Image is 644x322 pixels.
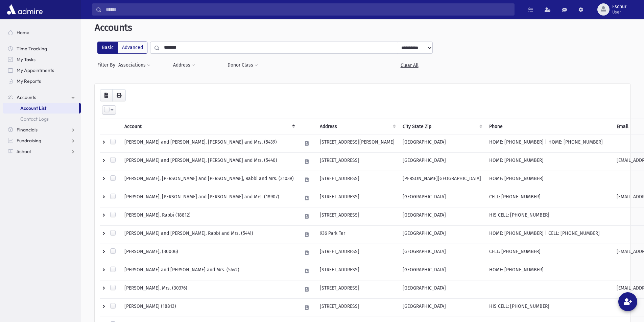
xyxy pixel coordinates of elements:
td: [PERSON_NAME], Mrs. (30376) [120,280,298,299]
a: Account List [3,103,79,114]
span: Financials [17,127,38,133]
a: Time Tracking [3,43,81,54]
td: [GEOGRAPHIC_DATA] [399,244,485,262]
td: CELL: [PHONE_NUMBER] [485,189,613,207]
td: [GEOGRAPHIC_DATA] [399,226,485,244]
div: FilterModes [97,42,147,54]
span: My Reports [17,78,41,84]
td: 936 Park Ter [316,226,399,244]
span: User [612,9,626,15]
span: My Tasks [17,56,35,63]
td: [STREET_ADDRESS] [316,244,399,262]
a: School [3,146,81,157]
span: Eschur [612,4,626,9]
td: [PERSON_NAME], Rabbi (18812) [120,207,298,226]
td: [STREET_ADDRESS] [316,207,399,226]
span: Fundraising [17,138,41,144]
span: School [17,148,31,154]
td: HOME: [PHONE_NUMBER] [485,153,613,171]
td: [PERSON_NAME] and [PERSON_NAME], [PERSON_NAME] and Mrs. (5440) [120,153,298,171]
span: Accounts [17,94,36,100]
td: [PERSON_NAME], [PERSON_NAME] and [PERSON_NAME] and Mrs. (18907) [120,189,298,207]
a: Home [3,27,81,38]
th: Phone [485,119,613,134]
span: Accounts [95,22,132,33]
td: HOME: [PHONE_NUMBER] | CELL: [PHONE_NUMBER] [485,226,613,244]
td: [PERSON_NAME][GEOGRAPHIC_DATA] [399,171,485,189]
td: [STREET_ADDRESS] [316,299,399,317]
td: [STREET_ADDRESS][PERSON_NAME] [316,134,399,153]
td: HIS CELL: [PHONE_NUMBER] [485,207,613,226]
td: [GEOGRAPHIC_DATA] [399,299,485,317]
td: [GEOGRAPHIC_DATA] [399,134,485,153]
td: [GEOGRAPHIC_DATA] [399,262,485,280]
button: Donor Class [227,59,258,71]
span: Contact Logs [20,116,49,122]
a: Clear All [386,59,433,71]
td: [STREET_ADDRESS] [316,153,399,171]
button: Address [173,59,195,71]
td: [GEOGRAPHIC_DATA] [399,280,485,299]
a: Fundraising [3,135,81,146]
td: CELL: [PHONE_NUMBER] [485,244,613,262]
td: HIS CELL: [PHONE_NUMBER] [485,299,613,317]
td: [GEOGRAPHIC_DATA] [399,189,485,207]
img: AdmirePro [5,3,44,16]
button: Associations [118,59,151,71]
td: [PERSON_NAME] and [PERSON_NAME], Rabbi and Mrs. (5441) [120,226,298,244]
span: Time Tracking [17,46,47,52]
td: [STREET_ADDRESS] [316,262,399,280]
td: [GEOGRAPHIC_DATA] [399,153,485,171]
td: HOME: [PHONE_NUMBER] [485,171,613,189]
td: HOME: [PHONE_NUMBER] | HOME: [PHONE_NUMBER] [485,134,613,153]
a: Contact Logs [3,114,81,124]
button: CSV [100,89,113,101]
a: My Appointments [3,65,81,76]
input: Search [102,3,514,16]
span: My Appointments [17,67,54,73]
th: City State Zip : activate to sort column ascending [399,119,485,134]
a: Accounts [3,92,81,103]
td: [PERSON_NAME] and [PERSON_NAME], [PERSON_NAME] and Mrs. (5439) [120,134,298,153]
td: [PERSON_NAME], (30006) [120,244,298,262]
a: My Reports [3,76,81,86]
button: Print [112,89,126,101]
td: HOME: [PHONE_NUMBER] [485,262,613,280]
td: [STREET_ADDRESS] [316,189,399,207]
td: [STREET_ADDRESS] [316,171,399,189]
th: Account: activate to sort column descending [120,119,298,134]
span: Home [17,29,29,35]
td: [GEOGRAPHIC_DATA] [399,207,485,226]
td: [PERSON_NAME], [PERSON_NAME] and [PERSON_NAME], Rabbi and Mrs. (31039) [120,171,298,189]
span: Filter By [97,61,118,69]
th: Address : activate to sort column ascending [316,119,399,134]
a: My Tasks [3,54,81,65]
td: [STREET_ADDRESS] [316,280,399,299]
td: [PERSON_NAME] and [PERSON_NAME] and Mrs. (5442) [120,262,298,280]
td: [PERSON_NAME] (18813) [120,299,298,317]
span: Account List [20,105,46,111]
label: Basic [97,42,118,54]
label: Advanced [118,42,147,54]
a: Financials [3,124,81,135]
